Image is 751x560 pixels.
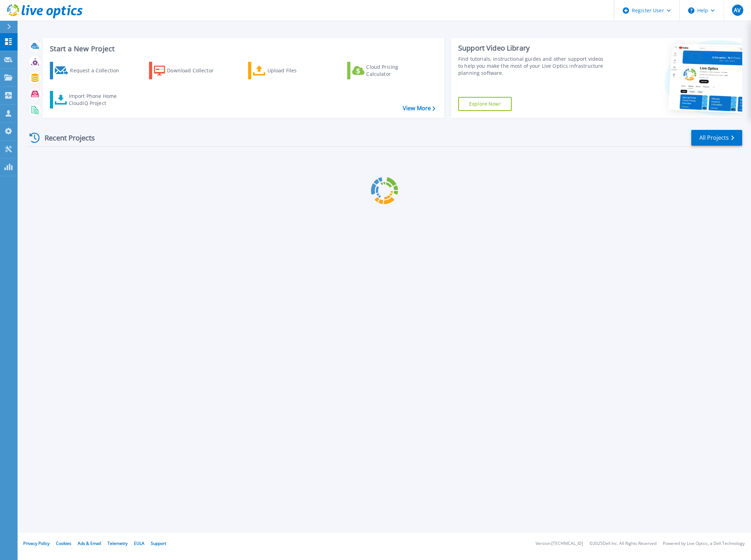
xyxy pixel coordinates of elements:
a: Privacy Policy [23,540,50,546]
span: AV [734,7,741,13]
a: Support [151,540,166,546]
a: View More [403,105,435,112]
li: Version: [TECHNICAL_ID] [536,541,583,546]
div: Request a Collection [70,64,126,78]
div: Download Collector [167,64,223,78]
h3: Start a New Project [50,45,435,53]
a: Upload Files [248,62,326,79]
a: Telemetry [108,540,128,546]
div: Recent Projects [27,129,104,146]
a: Cookies [56,540,71,546]
a: All Projects [691,130,742,146]
li: Powered by Live Optics, a Dell Technology [663,541,745,546]
div: Upload Files [267,64,324,78]
div: Import Phone Home CloudIQ Project [69,93,124,107]
div: Find tutorials, instructional guides and other support videos to help you make the most of your L... [458,55,608,77]
a: Request a Collection [50,62,128,79]
a: EULA [134,540,144,546]
li: © 2025 Dell Inc. All Rights Reserved [589,541,656,546]
a: Download Collector [149,62,227,79]
a: Ads & Email [78,540,101,546]
a: Cloud Pricing Calculator [347,62,426,79]
div: Cloud Pricing Calculator [366,64,422,78]
a: Explore Now! [458,97,512,111]
div: Support Video Library [458,44,608,53]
